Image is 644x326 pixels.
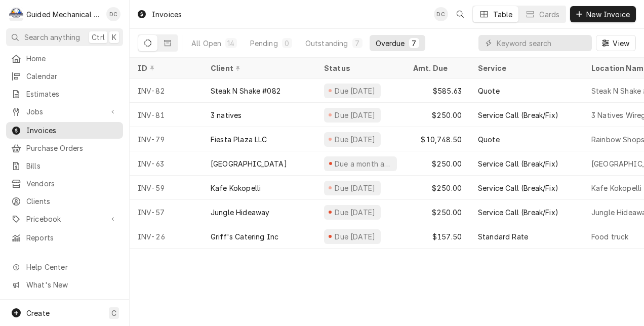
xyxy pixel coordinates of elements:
span: C [111,308,116,318]
button: View [596,35,636,51]
div: Client [211,63,306,73]
div: Service Call (Break/Fix) [478,183,558,193]
a: Go to Help Center [6,259,123,275]
a: Home [6,50,123,67]
div: 0 [284,38,290,49]
span: K [112,32,116,43]
div: $250.00 [405,151,470,176]
div: Daniel Cornell's Avatar [434,7,448,21]
div: INV-82 [130,78,203,103]
a: Calendar [6,68,123,85]
div: $585.63 [405,78,470,103]
div: $250.00 [405,200,470,224]
span: Reports [26,232,118,243]
span: Invoices [26,125,118,136]
a: Go to Pricebook [6,211,123,227]
a: Purchase Orders [6,140,123,156]
div: [GEOGRAPHIC_DATA] [211,158,287,169]
div: Pending [250,38,278,49]
div: Jungle Hideaway [211,207,269,218]
div: Due [DATE] [334,86,377,96]
div: G [9,7,23,21]
div: $250.00 [405,176,470,200]
span: What's New [26,279,117,290]
div: Service Call (Break/Fix) [478,110,558,120]
div: Service Call (Break/Fix) [478,158,558,169]
div: Due [DATE] [334,134,377,145]
div: Cards [539,9,559,20]
a: Go to What's New [6,276,123,293]
span: Bills [26,160,118,171]
div: Due a month ago [334,158,393,169]
button: Open search [452,6,468,22]
div: $10,748.50 [405,127,470,151]
div: Kafe Kokopelli [211,183,261,193]
div: DC [106,7,120,21]
div: Outstanding [305,38,348,49]
div: Quote [478,86,500,96]
span: Ctrl [92,32,105,43]
div: Guided Mechanical Services, LLC [26,9,101,20]
div: INV-59 [130,176,203,200]
div: Due [DATE] [334,231,377,242]
span: Search anything [24,32,80,43]
div: INV-63 [130,151,203,176]
span: Estimates [26,89,118,99]
div: Fiesta Plaza LLC [211,134,267,145]
span: Create [26,309,50,317]
div: Due [DATE] [334,110,377,120]
div: Griff's Catering Inc [211,231,278,242]
div: Due [DATE] [334,207,377,218]
a: Vendors [6,175,123,192]
div: Due [DATE] [334,183,377,193]
span: Calendar [26,71,118,81]
div: INV-79 [130,127,203,151]
span: Vendors [26,178,118,189]
div: DC [434,7,448,21]
div: Kafe Kokopelli [591,183,641,193]
a: Clients [6,193,123,210]
div: INV-57 [130,200,203,224]
div: Overdue [376,38,405,49]
a: Reports [6,229,123,246]
a: Invoices [6,122,123,139]
div: Food truck [591,231,629,242]
div: INV-81 [130,103,203,127]
input: Keyword search [497,35,587,51]
a: Estimates [6,86,123,102]
div: Table [493,9,513,20]
div: Service [478,63,573,73]
div: 7 [411,38,417,49]
div: Standard Rate [478,231,528,242]
div: Quote [478,134,500,145]
a: Bills [6,157,123,174]
div: 3 natives [211,110,241,120]
div: Amt. Due [413,63,460,73]
a: Go to Jobs [6,103,123,120]
div: ID [138,63,192,73]
span: Clients [26,196,118,207]
button: Search anythingCtrlK [6,28,123,46]
div: $250.00 [405,103,470,127]
div: INV-26 [130,224,203,249]
span: View [611,38,631,49]
span: Purchase Orders [26,143,118,153]
div: All Open [191,38,221,49]
div: $157.50 [405,224,470,249]
span: Jobs [26,106,103,117]
span: Pricebook [26,214,103,224]
span: New Invoice [584,9,632,20]
div: Daniel Cornell's Avatar [106,7,120,21]
div: Guided Mechanical Services, LLC's Avatar [9,7,23,21]
span: Help Center [26,262,117,272]
span: Home [26,53,118,64]
div: Steak N Shake #082 [211,86,280,96]
div: 7 [354,38,360,49]
div: Service Call (Break/Fix) [478,207,558,218]
button: New Invoice [570,6,636,22]
div: Status [324,63,395,73]
div: 14 [227,38,234,49]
